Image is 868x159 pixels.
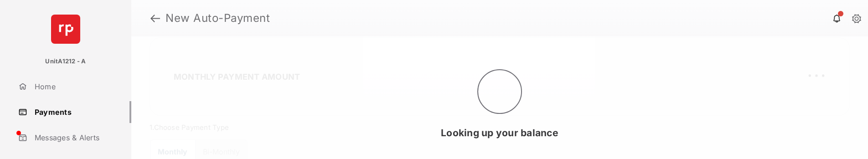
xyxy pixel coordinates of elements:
a: Payments [15,101,131,123]
p: UnitA1212 - A [45,57,86,66]
span: Looking up your balance [441,127,558,138]
a: Messages & Alerts [15,127,131,149]
img: svg+xml;base64,PHN2ZyB4bWxucz0iaHR0cDovL3d3dy53My5vcmcvMjAwMC9zdmciIHdpZHRoPSI2NCIgaGVpZ2h0PSI2NC... [51,15,80,44]
a: Home [15,76,131,97]
strong: New Auto-Payment [165,13,270,24]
